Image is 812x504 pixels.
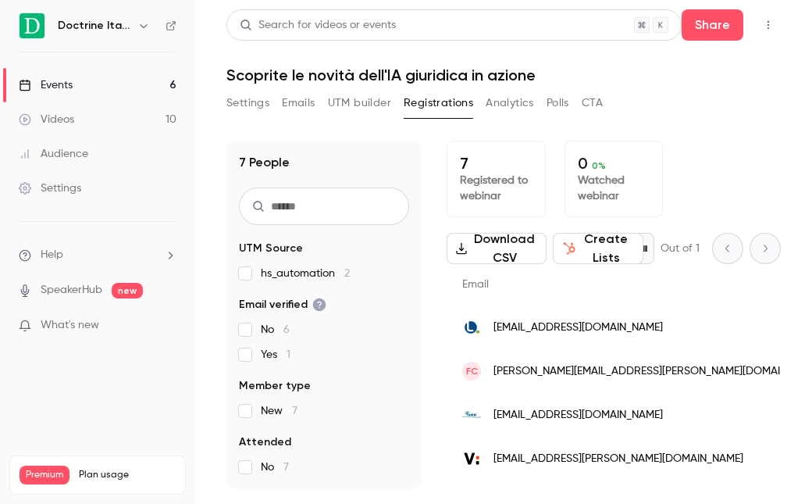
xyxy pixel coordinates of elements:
span: 7 [292,406,297,416]
span: Email [462,279,489,290]
span: [EMAIL_ADDRESS][DOMAIN_NAME] [493,407,663,424]
p: Registered to webinar [460,173,532,204]
li: help-dropdown-opener [19,247,176,263]
img: libero.it [462,318,481,337]
p: Watched webinar [578,173,650,204]
img: mmweuropetranslations.co.uk [462,406,481,424]
p: 7 [460,154,532,173]
h1: Scoprite le novità dell'IA giuridica in azione [226,66,781,84]
button: Emails [282,91,315,116]
span: Attended [239,434,291,450]
p: 0 [578,154,650,173]
img: virgilio.it [462,449,481,468]
span: [EMAIL_ADDRESS][DOMAIN_NAME] [493,320,663,336]
span: New [261,403,297,419]
span: No [261,322,290,338]
img: Doctrine Italia [20,13,45,38]
span: Help [41,247,63,263]
span: 7 [283,462,289,473]
span: [EMAIL_ADDRESS][PERSON_NAME][DOMAIN_NAME] [493,451,743,467]
div: Settings [19,181,81,196]
div: Audience [19,146,88,162]
span: What's new [41,317,99,334]
span: hs_automation [261,266,350,281]
span: fc [466,364,478,378]
button: Create Lists [553,233,643,264]
div: Events [19,77,73,93]
a: SpeakerHub [41,282,102,298]
span: 2 [344,268,350,279]
span: UTM Source [239,241,303,256]
button: Download CSV [447,233,547,264]
button: Polls [547,91,569,116]
span: 0 % [592,160,606,171]
span: Yes [261,347,290,363]
button: CTA [582,91,603,116]
div: Search for videos or events [240,17,396,34]
button: Settings [226,91,269,116]
span: Premium [20,466,69,484]
h6: Doctrine Italia [58,18,131,34]
span: Plan usage [79,469,176,481]
span: Email verified [239,297,326,313]
p: Out of 1 [661,241,700,256]
span: 6 [283,324,290,335]
div: Videos [19,112,74,127]
span: No [261,459,289,475]
span: new [112,283,143,298]
button: Analytics [486,91,534,116]
button: Share [682,9,743,41]
span: 1 [287,349,290,360]
button: Registrations [404,91,473,116]
button: UTM builder [328,91,391,116]
span: Member type [239,378,311,394]
h1: 7 People [239,153,290,172]
iframe: Noticeable Trigger [158,319,176,333]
